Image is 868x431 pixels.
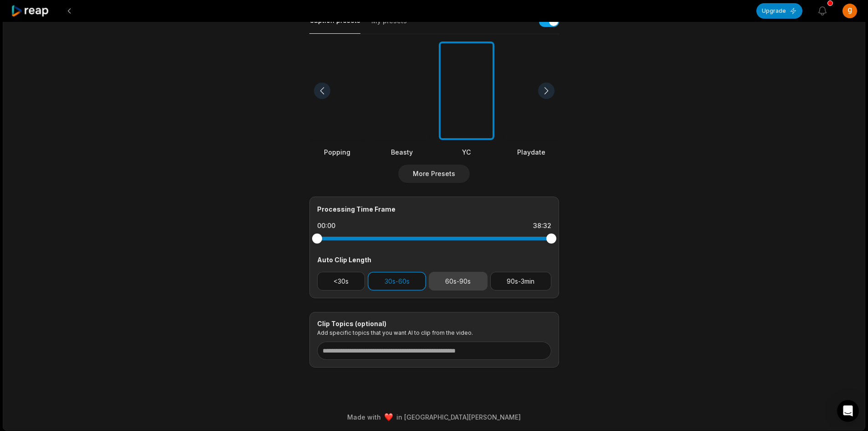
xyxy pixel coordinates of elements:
button: <30s [317,272,365,291]
button: 60s-90s [429,272,488,291]
div: Open Intercom Messenger [837,400,859,422]
p: Add specific topics that you want AI to clip from the video. [317,329,551,336]
button: My presets [371,16,407,34]
button: Caption presets [309,16,360,34]
div: Made with in [GEOGRAPHIC_DATA][PERSON_NAME] [11,412,857,422]
img: heart emoji [385,413,393,421]
button: 30s-60s [368,272,426,291]
div: Beasty [374,147,430,157]
div: Clip Topics (optional) [317,320,551,328]
div: 38:32 [533,221,551,230]
div: YC [439,147,494,157]
div: 00:00 [317,221,335,230]
div: Processing Time Frame [317,204,551,214]
button: More Presets [398,165,470,183]
div: Popping [309,147,365,157]
button: 90s-3min [490,272,551,291]
div: Auto Clip Length [317,255,551,265]
button: Upgrade [756,3,802,19]
div: Playdate [503,147,559,157]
